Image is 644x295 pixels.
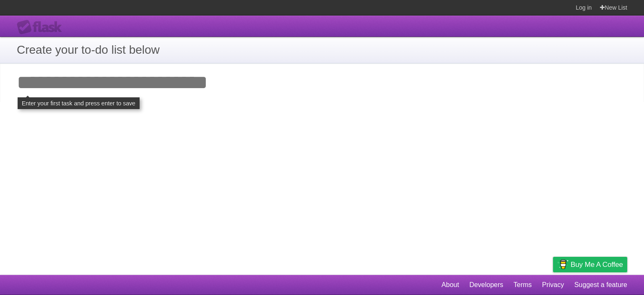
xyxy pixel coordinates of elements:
[542,277,564,293] a: Privacy
[557,257,569,272] img: Buy me a coffee
[441,277,459,293] a: About
[514,277,532,293] a: Terms
[17,41,627,59] h1: Create your to-do list below
[571,257,623,272] span: Buy me a coffee
[574,277,627,293] a: Suggest a feature
[469,277,503,293] a: Developers
[553,257,627,272] a: Buy me a coffee
[17,20,67,35] div: Flask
